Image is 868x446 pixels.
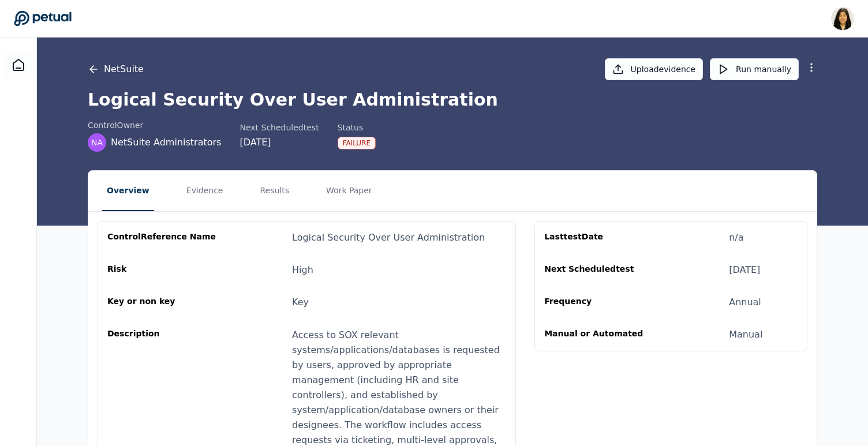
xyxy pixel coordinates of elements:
[107,231,218,245] div: control Reference Name
[338,137,376,149] div: Failure
[240,136,319,149] div: [DATE]
[107,263,218,277] div: Risk
[292,231,485,245] div: Logical Security Over User Administration
[88,89,817,110] h1: Logical Security Over User Administration
[544,295,655,309] div: Frequency
[321,171,377,211] button: Work Paper
[88,62,144,76] button: NetSuite
[240,122,319,133] div: Next Scheduled test
[544,328,655,342] div: Manual or Automated
[182,171,228,211] button: Evidence
[338,122,376,133] div: Status
[831,7,854,30] img: Renee Park
[88,171,817,211] nav: Tabs
[91,137,103,148] span: NA
[14,10,72,27] a: Go to Dashboard
[5,51,32,79] a: Dashboard
[256,171,294,211] button: Results
[729,295,761,309] div: Annual
[107,295,218,309] div: Key or non key
[102,171,154,211] button: Overview
[729,231,743,245] div: n/a
[292,263,313,277] div: High
[729,263,760,277] div: [DATE]
[111,136,221,149] span: NetSuite Administrators
[544,263,655,277] div: Next Scheduled test
[605,58,704,80] button: Uploadevidence
[544,231,655,245] div: Last test Date
[292,295,309,309] div: Key
[729,328,762,342] div: Manual
[710,58,799,80] button: Run manually
[88,119,221,131] div: control Owner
